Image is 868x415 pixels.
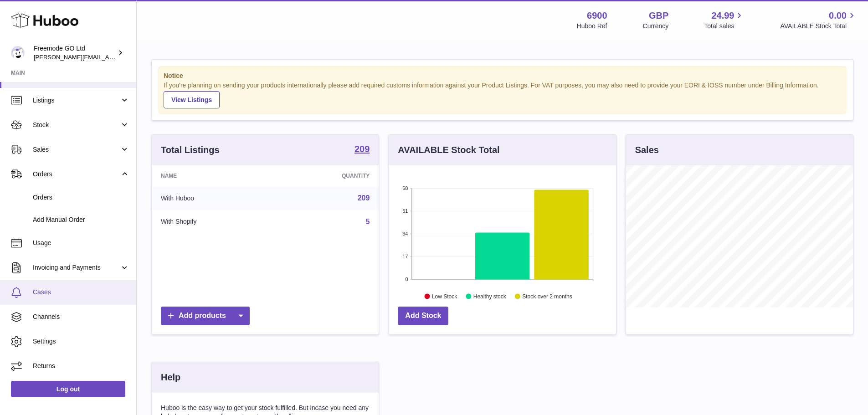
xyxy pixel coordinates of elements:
a: 209 [354,144,370,155]
strong: 209 [354,144,370,154]
a: Add products [161,307,250,325]
span: Listings [33,96,120,105]
text: 34 [403,231,408,236]
span: Returns [33,362,129,370]
text: 51 [403,208,408,214]
text: 68 [403,185,408,191]
span: [PERSON_NAME][EMAIL_ADDRESS][DOMAIN_NAME] [34,53,183,61]
td: With Huboo [152,186,274,210]
span: Stock [33,121,120,129]
div: If you're planning on sending your products internationally please add required customs informati... [164,81,841,108]
span: Cases [33,288,129,297]
a: 209 [358,194,370,202]
span: 0.00 [829,10,847,22]
span: Usage [33,239,129,247]
a: 5 [365,218,370,225]
strong: 6900 [587,10,607,22]
span: Orders [33,193,129,202]
h3: Help [161,371,180,384]
text: Stock over 2 months [523,293,572,299]
a: 24.99 Total sales [704,10,745,31]
a: Log out [11,381,125,397]
a: View Listings [164,91,220,108]
strong: GBP [649,10,668,22]
div: Huboo Ref [577,22,607,31]
th: Name [152,165,274,186]
h3: Sales [635,144,659,156]
span: Channels [33,313,129,321]
span: Orders [33,170,120,179]
a: Add Stock [398,307,448,325]
strong: Notice [164,72,841,80]
text: Healthy stock [473,293,507,299]
span: Add Manual Order [33,215,129,224]
span: Total sales [704,22,745,31]
td: With Shopify [152,210,274,234]
span: 24.99 [711,10,734,22]
text: 0 [406,277,408,282]
span: Settings [33,337,129,346]
span: Invoicing and Payments [33,263,120,272]
th: Quantity [274,165,379,186]
h3: AVAILABLE Stock Total [398,144,499,156]
div: Currency [643,22,669,31]
text: Low Stock [432,293,457,299]
img: lenka.smikniarova@gioteck.com [11,46,25,60]
text: 17 [403,254,408,259]
h3: Total Listings [161,144,220,156]
a: 0.00 AVAILABLE Stock Total [780,10,857,31]
span: Sales [33,145,120,154]
span: AVAILABLE Stock Total [780,22,857,31]
div: Freemode GO Ltd [34,44,116,61]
